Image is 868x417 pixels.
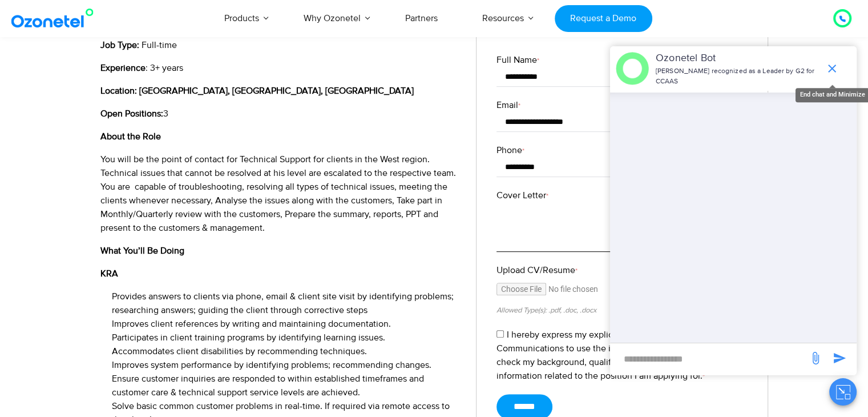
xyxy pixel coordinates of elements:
b: KRA [100,268,118,279]
span: Provides answers to clients via phone, email & client site visit by identifying problems; researc... [112,291,454,316]
span: send message [828,347,851,370]
span: Accommodates client disabilities by recommending techniques. [112,346,367,357]
span: Improves client references by writing and maintaining documentation. [112,318,391,330]
span: Participates in client training programs by identifying learning issues. [112,332,385,343]
b: What You’ll Be Doing [100,245,184,256]
p: [PERSON_NAME] recognized as a Leader by G2 for CCAAS [656,66,819,87]
span: send message [804,347,827,370]
label: Upload CV/Resume [496,263,748,277]
a: Request a Demo [555,5,652,32]
b: Location: [GEOGRAPHIC_DATA], [GEOGRAPHIC_DATA], [GEOGRAPHIC_DATA] [100,85,414,97]
label: Cover Letter [496,189,748,202]
span: Full-time [142,39,177,51]
img: header [616,52,649,85]
b: : [137,39,139,51]
span: end chat or minimize [821,57,843,80]
label: Email [496,98,748,112]
b: Open Positions: [100,108,163,119]
span: : [146,62,148,74]
small: Allowed Type(s): .pdf, .doc, .docx [496,306,596,315]
p: Ozonetel Bot [656,51,819,66]
b: Job Type [100,39,137,51]
span: Improves system performance by identifying problems; recommending changes. [112,359,431,371]
button: Close chat [829,378,857,406]
b: Experience [100,62,146,74]
span: You will be the point of contact for Technical Support for clients in the West region. Technical ... [100,154,456,234]
div: new-msg-input [616,349,803,370]
label: Full Name [496,53,748,67]
span: Ensure customer inquiries are responded to within established timeframes and customer care & tech... [112,373,424,398]
label: Phone [496,143,748,157]
span: 3+ years [150,62,183,74]
p: 3 [100,107,459,121]
b: About the Role [100,131,161,142]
